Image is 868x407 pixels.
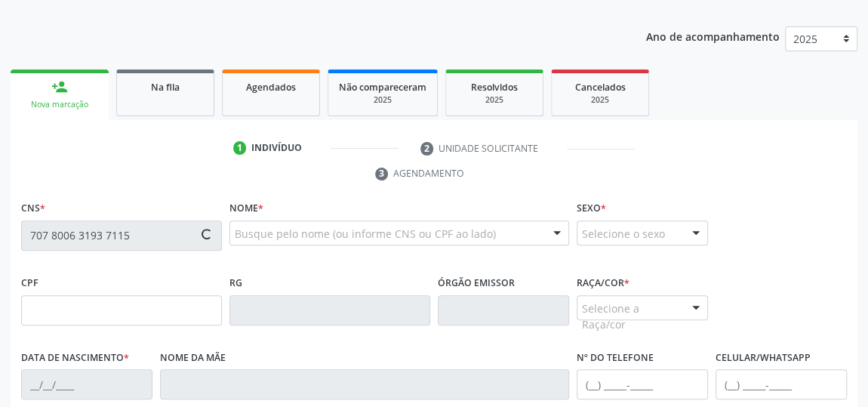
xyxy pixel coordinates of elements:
[577,347,654,370] label: Nº do Telefone
[582,301,677,332] span: Selecione a Raça/cor
[438,272,515,295] label: Órgão emissor
[577,272,629,295] label: Raça/cor
[575,81,626,94] span: Cancelados
[229,272,242,295] label: RG
[229,197,263,220] label: Nome
[716,347,811,370] label: Celular/WhatsApp
[21,99,98,110] div: Nova marcação
[51,79,68,95] div: person_add
[646,26,780,45] p: Ano de acompanhamento
[251,141,302,155] div: Indivíduo
[233,141,247,155] div: 1
[716,369,847,399] input: (__) _____-_____
[235,226,496,242] span: Busque pelo nome (ou informe CNS ou CPF ao lado)
[577,369,708,399] input: (__) _____-_____
[339,94,426,106] div: 2025
[160,347,226,370] label: Nome da mãe
[339,81,426,94] span: Não compareceram
[246,81,296,94] span: Agendados
[562,94,638,106] div: 2025
[21,272,38,295] label: CPF
[471,81,518,94] span: Resolvidos
[577,197,606,220] label: Sexo
[582,226,665,242] span: Selecione o sexo
[21,197,45,220] label: CNS
[457,94,532,106] div: 2025
[21,369,152,399] input: __/__/____
[151,81,180,94] span: Na fila
[21,347,129,370] label: Data de nascimento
